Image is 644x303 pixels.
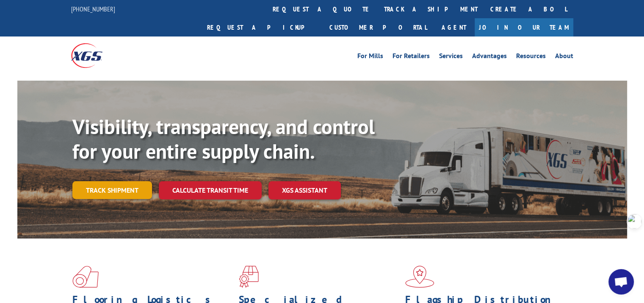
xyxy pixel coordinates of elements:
a: Agent [433,18,475,36]
a: Request a pickup [201,18,323,36]
a: Track shipment [72,181,152,199]
img: xgs-icon-flagship-distribution-model-red [405,266,434,288]
a: About [555,53,573,62]
a: Advantages [472,53,507,62]
a: [PHONE_NUMBER] [71,5,115,13]
a: For Mills [357,53,383,62]
a: For Retailers [392,53,430,62]
a: Customer Portal [323,18,433,36]
a: XGS ASSISTANT [268,181,341,199]
a: Calculate transit time [159,181,262,199]
a: Services [439,53,463,62]
b: Visibility, transparency, and control for your entire supply chain. [72,113,375,164]
a: Join Our Team [475,18,573,36]
a: Resources [516,53,546,62]
img: xgs-icon-total-supply-chain-intelligence-red [72,266,99,288]
div: Open chat [608,269,634,295]
img: xgs-icon-focused-on-flooring-red [239,266,259,288]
